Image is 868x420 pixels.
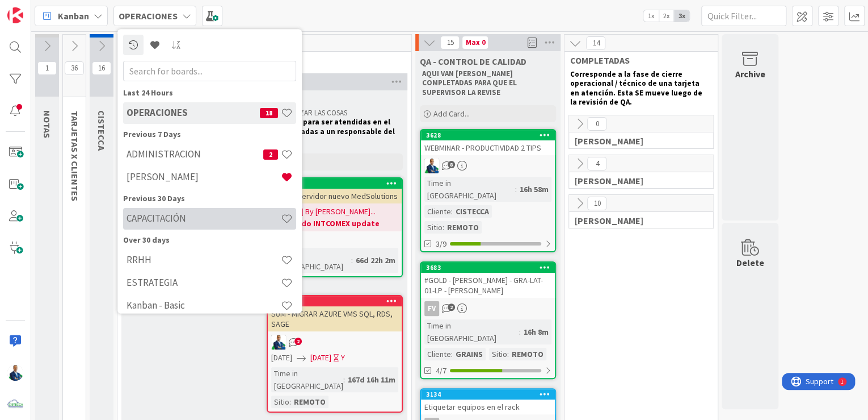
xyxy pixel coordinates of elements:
[587,197,606,210] span: 10
[421,389,555,400] div: 3134
[426,264,555,272] div: 3683
[127,107,260,119] h4: OPERACIONES
[127,213,281,224] h4: CAPACITACIÓN
[424,177,515,202] div: Time in [GEOGRAPHIC_DATA]
[119,10,178,22] b: OPERACIONES
[444,221,482,234] div: REMOTO
[123,128,296,140] div: Previous 7 Days
[58,9,89,23] span: Kanban
[426,131,555,139] div: 3628
[343,373,345,386] span: :
[519,326,521,338] span: :
[267,295,403,413] a: 2853SUM - MIGRAR AZURE VMS SQL, RDS, SAGEGA[DATE][DATE]YTime in [GEOGRAPHIC_DATA]:167d 16h 11mSit...
[353,254,398,267] div: 66d 22h 2m
[421,400,555,414] div: Etiquetar equipos en el rack
[426,390,555,398] div: 3134
[268,296,402,331] div: 2853SUM - MIGRAR AZURE VMS SQL, RDS, SAGE
[453,348,486,360] div: GRAINS
[291,396,328,408] div: REMOTO
[127,255,281,266] h4: RRHH
[436,238,446,250] span: 3/9
[268,189,402,203] div: Cotizar Servidor nuevo MedSolutions
[283,206,376,218] span: [DATE] By [PERSON_NAME]...
[310,352,331,364] span: [DATE]
[674,10,689,22] span: 3x
[268,178,402,203] div: 3440Cotizar Servidor nuevo MedSolutions
[92,61,111,75] span: 16
[421,389,555,414] div: 3134Etiquetar equipos en el rack
[575,135,699,147] span: GABRIEL
[351,254,353,267] span: :
[271,335,286,350] img: GA
[7,7,23,23] img: Visit kanbanzone.com
[268,178,402,189] div: 3440
[507,348,509,360] span: :
[271,352,292,364] span: [DATE]
[735,67,765,81] div: Archive
[424,301,439,316] div: FV
[421,130,555,140] div: 3628
[289,396,291,408] span: :
[421,140,555,155] div: WEBMINAR - PRODUCTIVIDAD 2 TIPS
[271,367,343,392] div: Time in [GEOGRAPHIC_DATA]
[659,10,674,22] span: 2x
[424,159,439,173] img: GA
[453,205,492,218] div: CISTECCA
[587,117,606,131] span: 0
[643,10,659,22] span: 1x
[96,110,107,151] span: CISTECCA
[260,108,278,118] span: 18
[448,161,455,168] span: 8
[517,183,551,196] div: 16h 58m
[271,248,351,273] div: Time in [GEOGRAPHIC_DATA]
[575,215,699,226] span: FERNANDO
[273,297,402,305] div: 2853
[570,55,703,66] span: COMPLETADAS
[24,2,52,15] span: Support
[127,172,281,183] h4: [PERSON_NAME]
[424,348,451,360] div: Cliente
[448,303,455,311] span: 2
[587,157,606,171] span: 4
[570,69,704,107] strong: Corresponde a la fase de cierre operacional / técnico de una tarjeta en atención. Esta SE mueve l...
[420,261,556,379] a: 3683#GOLD - [PERSON_NAME] - GRA-LAT-01-LP - [PERSON_NAME]FVTime in [GEOGRAPHIC_DATA]:16h 8mClient...
[345,373,398,386] div: 167d 16h 11m
[515,183,517,196] span: :
[443,221,444,234] span: :
[736,256,764,269] div: Delete
[273,180,402,188] div: 3440
[271,218,398,229] b: Esperando INTCOMEX update
[123,234,296,246] div: Over 30 days
[123,61,296,81] input: Search for boards...
[509,348,546,360] div: REMOTO
[268,306,402,331] div: SUM - MIGRAR AZURE VMS SQL, RDS, SAGE
[436,365,446,377] span: 4/7
[451,205,453,218] span: :
[341,352,345,364] div: Y
[420,129,556,252] a: 3628WEBMINAR - PRODUCTIVIDAD 2 TIPSGATime in [GEOGRAPHIC_DATA]:16h 58mCliente:CISTECCASitio:REMOT...
[424,205,451,218] div: Cliente
[422,69,519,97] strong: AQUI VAN [PERSON_NAME] COMPLETADAS PARA QUE EL SUPERVISOR LA REVISE
[271,396,289,408] div: Sitio
[268,335,402,350] div: GA
[7,365,23,381] img: GA
[424,221,443,234] div: Sitio
[451,348,453,360] span: :
[421,159,555,173] div: GA
[127,277,281,289] h4: ESTRATEGIA
[421,301,555,316] div: FV
[489,348,507,360] div: Sitio
[268,296,402,306] div: 2853
[421,263,555,298] div: 3683#GOLD - [PERSON_NAME] - GRA-LAT-01-LP - [PERSON_NAME]
[421,263,555,273] div: 3683
[701,6,786,26] input: Quick Filter...
[420,56,526,67] span: QA - CONTROL DE CALIDAD
[575,175,699,186] span: NAVIL
[440,36,460,49] span: 15
[267,177,403,277] a: 3440Cotizar Servidor nuevo MedSolutions[DATE] By [PERSON_NAME]...Esperando INTCOMEX updateTime in...
[465,40,485,45] div: Max 0
[127,300,281,311] h4: Kanban - Basic
[433,109,470,119] span: Add Card...
[37,61,57,75] span: 1
[521,326,551,338] div: 16h 8m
